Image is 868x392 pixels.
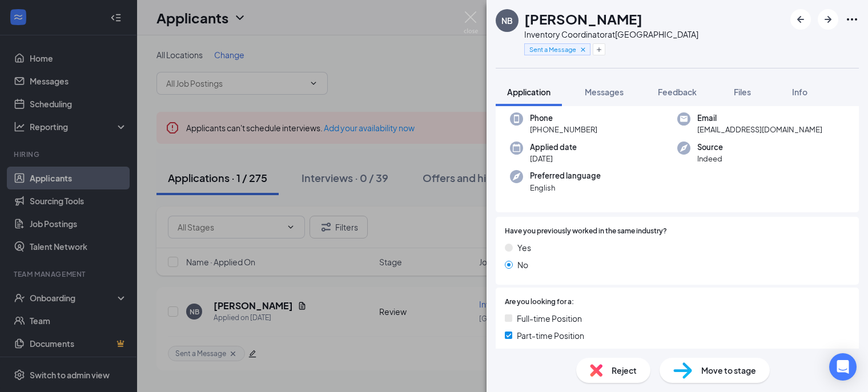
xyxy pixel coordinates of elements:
[501,15,513,26] div: NB
[829,353,857,381] div: Open Intercom Messenger
[530,112,597,124] span: Phone
[524,29,698,40] div: Inventory Coordinator at [GEOGRAPHIC_DATA]
[505,226,667,237] span: Have you previously worked in the same industry?
[612,364,637,377] span: Reject
[697,112,822,124] span: Email
[517,241,531,254] span: Yes
[530,170,601,181] span: Preferred language
[734,87,751,97] span: Files
[517,258,528,271] span: No
[593,43,605,55] button: Plus
[517,329,584,342] span: Part-time Position
[579,46,587,54] svg: Cross
[507,87,550,97] span: Application
[697,153,723,164] span: Indeed
[790,9,811,30] button: ArrowLeftNew
[505,297,574,308] span: Are you looking for a:
[585,87,624,97] span: Messages
[530,182,601,193] span: English
[530,124,597,135] span: [PHONE_NUMBER]
[529,45,576,54] span: Sent a Message
[524,9,642,29] h1: [PERSON_NAME]
[697,124,822,135] span: [EMAIL_ADDRESS][DOMAIN_NAME]
[530,153,577,164] span: [DATE]
[517,346,583,359] span: Seasonal Position
[818,9,838,30] button: ArrowRight
[697,142,723,153] span: Source
[517,312,582,325] span: Full-time Position
[530,142,577,153] span: Applied date
[596,46,602,53] svg: Plus
[845,13,859,26] svg: Ellipses
[821,13,835,26] svg: ArrowRight
[658,87,697,97] span: Feedback
[792,87,807,97] span: Info
[794,13,807,26] svg: ArrowLeftNew
[701,364,756,377] span: Move to stage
